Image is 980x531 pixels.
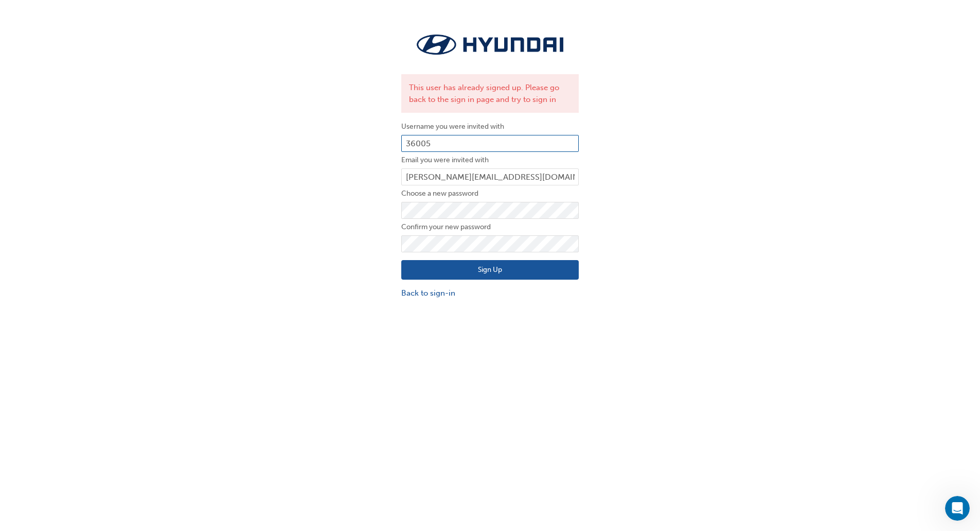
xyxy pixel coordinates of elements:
label: Confirm your new password [401,221,579,233]
div: This user has already signed up. Please go back to the sign in page and try to sign in [401,74,579,113]
label: Username you were invited with [401,121,579,133]
button: Sign Up [401,260,579,280]
label: Email you were invited with [401,154,579,166]
a: Back to sign-in [401,287,579,299]
input: Username [401,135,579,152]
label: Choose a new password [401,187,579,200]
img: Trak [401,31,579,59]
iframe: Intercom live chat [945,496,970,521]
